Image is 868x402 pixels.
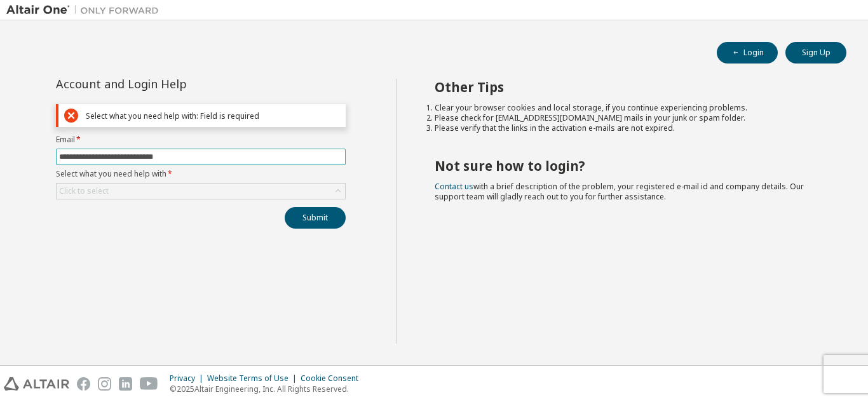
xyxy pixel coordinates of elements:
div: Click to select [57,184,345,199]
div: Privacy [170,373,207,384]
label: Select what you need help with [56,169,346,179]
button: Sign Up [785,42,846,64]
div: Account and Login Help [56,79,288,89]
span: with a brief description of the problem, your registered e-mail id and company details. Our suppo... [435,181,804,202]
label: Email [56,135,346,145]
img: Altair One [6,4,165,17]
li: Please check for [EMAIL_ADDRESS][DOMAIN_NAME] mails in your junk or spam folder. [435,113,824,123]
img: facebook.svg [77,377,90,391]
img: youtube.svg [140,377,158,391]
img: instagram.svg [98,377,111,391]
img: altair_logo.svg [4,377,69,391]
li: Clear your browser cookies and local storage, if you continue experiencing problems. [435,103,824,113]
h2: Not sure how to login? [435,157,824,174]
div: Select what you need help with: Field is required [86,111,340,121]
li: Please verify that the links in the activation e-mails are not expired. [435,123,824,133]
img: linkedin.svg [119,377,132,391]
div: Website Terms of Use [207,373,301,384]
button: Login [717,42,778,64]
h2: Other Tips [435,79,824,95]
div: Click to select [59,186,109,196]
a: Contact us [435,181,473,192]
div: Cookie Consent [301,373,366,384]
button: Submit [285,207,346,229]
p: © 2025 Altair Engineering, Inc. All Rights Reserved. [170,384,366,394]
